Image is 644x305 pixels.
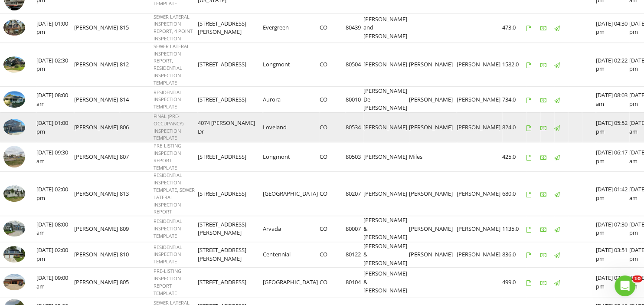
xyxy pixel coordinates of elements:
td: [PERSON_NAME] & [PERSON_NAME] [363,216,409,242]
td: [STREET_ADDRESS] [198,87,263,113]
span: FINAL (PRE-OCCUPANCY) INSPECTION TEMPLATE [154,113,183,141]
td: Longmont [263,142,320,172]
span: RESIDENTIAL INSPECTION TEMPLATE [154,218,182,239]
td: [PERSON_NAME] [457,242,502,268]
td: 80439 [346,13,363,43]
td: 80503 [346,142,363,172]
span: PRE-LISTING INSPECTION REPORT TEMPLATE [154,142,181,171]
td: [PERSON_NAME] [409,43,457,87]
td: 80534 [346,112,363,142]
td: 734.0 [502,87,526,113]
td: [PERSON_NAME] [363,112,409,142]
td: [PERSON_NAME] [457,112,502,142]
td: [STREET_ADDRESS] [198,43,263,87]
td: [PERSON_NAME] and [PERSON_NAME] [363,13,409,43]
td: [DATE] 08:00 am [36,216,74,242]
td: [PERSON_NAME] & [PERSON_NAME] [363,268,409,297]
td: Arvada [263,216,320,242]
td: [DATE] 04:30 pm [596,13,629,43]
td: 809 [120,216,154,242]
span: SEWER LATERAL INSPECTION REPORT, RESIDENTIAL INSPECTION TEMPLATE [154,43,190,86]
td: [DATE] 06:17 pm [596,142,629,172]
td: [DATE] 02:30 pm [36,43,74,87]
td: CO [320,172,346,216]
td: 80504 [346,43,363,87]
td: [DATE] 05:52 pm [596,112,629,142]
td: 807 [120,142,154,172]
td: [PERSON_NAME] [74,43,120,87]
td: [PERSON_NAME] [457,172,502,216]
img: 9249945%2Fcover_photos%2Fbk77mQT6FQkK1xAjVn3z%2Fsmall.jpg [3,91,25,108]
span: 10 [632,275,642,282]
td: [PERSON_NAME] & [PERSON_NAME] [363,242,409,268]
td: [DATE] 01:42 pm [596,172,629,216]
td: [PERSON_NAME] [363,142,409,172]
td: [DATE] 02:29 pm [596,268,629,297]
td: [PERSON_NAME] [457,43,502,87]
td: 815 [120,13,154,43]
td: [PERSON_NAME] [74,142,120,172]
td: [STREET_ADDRESS] [198,268,263,297]
iframe: Intercom live chat [615,275,635,296]
td: [DATE] 08:03 am [596,87,629,113]
img: 9251694%2Fcover_photos%2FsENFR2txATKcWCgwyM04%2Fsmall.jpg [3,20,25,36]
td: [PERSON_NAME] [409,242,457,268]
td: 473.0 [502,13,526,43]
td: Centennial [263,242,320,268]
td: [GEOGRAPHIC_DATA] [263,172,320,216]
td: 1582.0 [502,43,526,87]
td: [PERSON_NAME] [409,112,457,142]
td: CO [320,112,346,142]
td: [DATE] 01:00 pm [36,112,74,142]
img: 9240248%2Fcover_photos%2FD6H7Fw2FvxfcosuquVJG%2Fsmall.jpg [3,185,25,202]
td: [PERSON_NAME] [74,216,120,242]
td: [DATE] 09:00 am [36,268,74,297]
td: 4074 [PERSON_NAME] Dr [198,112,263,142]
td: [STREET_ADDRESS][PERSON_NAME] [198,13,263,43]
td: [STREET_ADDRESS][PERSON_NAME] [198,216,263,242]
td: [PERSON_NAME] [363,172,409,216]
td: [PERSON_NAME] [363,43,409,87]
td: 80104 [346,268,363,297]
td: [PERSON_NAME] [409,216,457,242]
td: 812 [120,43,154,87]
td: [PERSON_NAME] [457,87,502,113]
img: streetview [3,146,25,167]
td: 499.0 [502,268,526,297]
td: 836.0 [502,242,526,268]
td: CO [320,87,346,113]
span: PRE-LISTING INSPECTION REPORT TEMPLATE [154,268,181,296]
td: CO [320,268,346,297]
td: [PERSON_NAME] [74,112,120,142]
td: [DATE] 01:00 pm [36,13,74,43]
td: [PERSON_NAME] [74,13,120,43]
td: Longmont [263,43,320,87]
td: [DATE] 07:30 pm [596,216,629,242]
img: 9175968%2Fcover_photos%2FoAlVwsSQW59e6eoXkkxE%2Fsmall.jpg [3,119,25,135]
td: CO [320,242,346,268]
td: CO [320,43,346,87]
td: [DATE] 03:51 pm [596,242,629,268]
td: Loveland [263,112,320,142]
td: 806 [120,112,154,142]
td: CO [320,142,346,172]
td: CO [320,13,346,43]
td: Miles [409,142,457,172]
td: [PERSON_NAME] [74,242,120,268]
td: [GEOGRAPHIC_DATA] [263,268,320,297]
img: 9225210%2Fcover_photos%2FvFsD1TxoJ7Vb16aUsTOg%2Fsmall.jpg [3,246,25,262]
td: [STREET_ADDRESS][PERSON_NAME] [198,242,263,268]
td: [DATE] 08:00 am [36,87,74,113]
td: 810 [120,242,154,268]
td: 680.0 [502,172,526,216]
img: 9160743%2Fcover_photos%2FNsFp1psI6C1aWueTBXQJ%2Fsmall.jpg [3,274,25,290]
td: [DATE] 09:30 am [36,142,74,172]
td: [DATE] 02:00 pm [36,172,74,216]
td: [DATE] 02:22 pm [596,43,629,87]
td: 80122 [346,242,363,268]
span: SEWER LATERAL INSPECTION REPORT, 4 POINT INSPECTION [154,13,193,42]
td: [PERSON_NAME] De [PERSON_NAME] [363,87,409,113]
td: 80010 [346,87,363,113]
span: RESIDENTIAL INSPECTION TEMPLATE [154,244,182,265]
td: 425.0 [502,142,526,172]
